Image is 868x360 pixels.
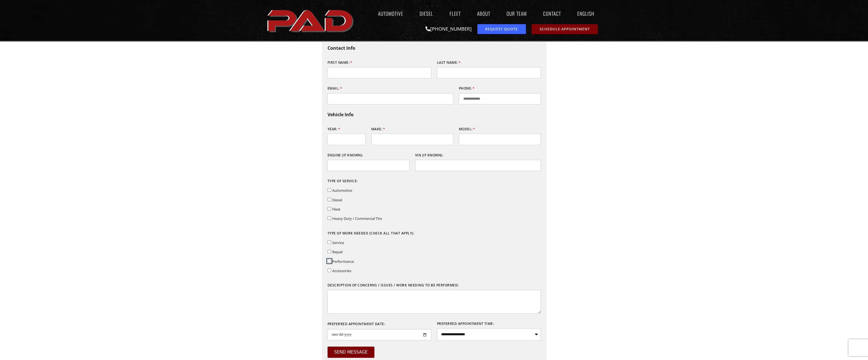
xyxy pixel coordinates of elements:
label: Preferred Appointment Time: [437,319,494,328]
label: Description of concerns / issues / work needing to be performed: [327,281,459,290]
label: Accessories [332,268,351,273]
label: Email: [327,84,342,93]
a: schedule repair or service appointment [532,24,598,34]
a: [PHONE_NUMBER] [425,26,472,32]
label: Performance [332,259,354,264]
label: Last Name: [437,58,461,67]
img: The image shows the word "PAD" in bold, red, uppercase letters with a slight shadow effect. [265,5,356,36]
b: Contact Info [327,45,355,51]
label: Fleet [332,207,340,212]
label: Type of Service: [327,177,358,186]
span: Send Message [334,350,368,354]
a: Contact [537,7,566,20]
label: First Name: [327,58,352,67]
label: Diesel [332,197,342,202]
a: pro automotive and diesel home page [265,5,356,36]
label: Type of work needed (check all that apply): [327,229,414,238]
label: Preferred Appointment Date: [327,320,385,329]
a: Our Team [501,7,532,20]
b: Vehicle Info [327,111,354,118]
a: English [572,7,602,20]
nav: Menu [356,7,602,20]
label: Make: [371,125,385,134]
label: Service [332,240,344,245]
label: Heavy Duty / Commercial Tire [332,216,382,221]
a: request a service or repair quote [477,24,526,34]
label: Automotive [332,188,352,193]
a: About [471,7,495,20]
a: Diesel [414,7,438,20]
label: Model: [459,125,475,134]
button: Send Message [327,347,374,358]
span: Request Quote [485,27,518,31]
label: VIN (if known): [415,151,443,160]
label: Phone: [459,84,475,93]
a: Fleet [444,7,466,20]
label: Engine (if known): [327,151,363,160]
span: Schedule Appointment [539,27,590,31]
label: Repair [332,249,343,254]
label: Year: [327,125,340,134]
a: Automotive [373,7,409,20]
